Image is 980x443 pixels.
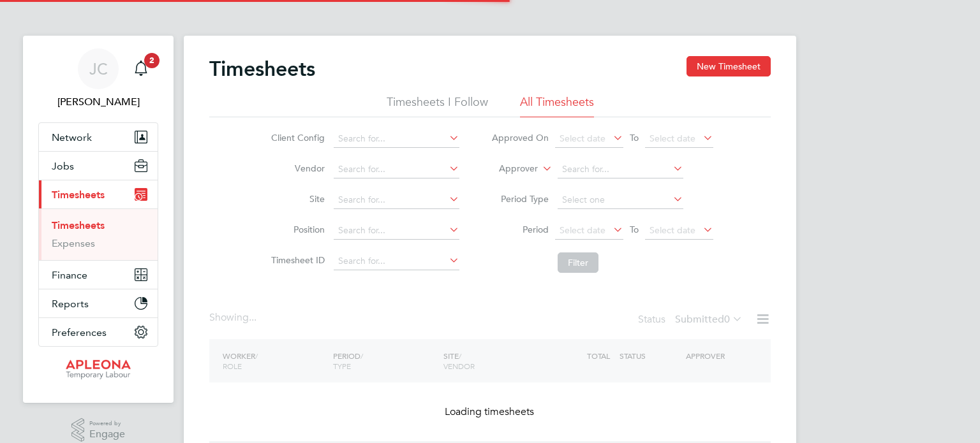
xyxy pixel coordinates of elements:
li: Timesheets I Follow [387,94,488,117]
div: Timesheets [39,208,158,260]
label: Period [491,224,549,235]
button: Jobs [39,152,158,180]
a: Timesheets [52,219,105,231]
label: Approved On [491,132,549,143]
a: JC[PERSON_NAME] [38,48,158,110]
span: Powered by [89,418,125,429]
span: Finance [52,269,87,281]
button: Preferences [39,318,158,346]
a: 2 [128,48,154,89]
a: Go to home page [38,359,158,380]
span: 2 [144,53,160,68]
span: To [626,129,642,146]
span: Select date [650,224,695,236]
span: James Croxford [38,94,158,110]
button: Timesheets [39,180,158,208]
label: Vendor [267,163,325,174]
span: JC [89,61,108,77]
nav: Main navigation [23,36,174,403]
input: Search for... [334,161,459,178]
input: Search for... [558,161,683,178]
button: Reports [39,289,158,317]
span: Select date [650,133,695,144]
button: Finance [39,261,158,289]
span: ... [249,311,256,324]
button: Filter [558,252,598,273]
img: apleona-logo-retina.png [66,359,131,380]
a: Expenses [52,237,95,249]
span: Select date [560,133,605,144]
label: Site [267,193,325,205]
input: Search for... [334,252,459,270]
label: Submitted [675,313,743,326]
span: Reports [52,298,89,310]
label: Client Config [267,132,325,143]
h2: Timesheets [209,56,315,82]
button: New Timesheet [687,56,771,76]
span: Engage [89,429,125,440]
span: Network [52,131,92,143]
label: Timesheet ID [267,254,325,266]
span: To [626,221,642,238]
input: Search for... [334,222,459,240]
span: Jobs [52,160,74,172]
button: Network [39,123,158,151]
label: Period Type [491,193,549,205]
li: All Timesheets [520,94,594,117]
label: Position [267,224,325,235]
input: Search for... [334,191,459,209]
input: Search for... [334,130,459,148]
span: Preferences [52,326,107,338]
span: 0 [724,313,730,326]
a: Powered byEngage [71,418,126,442]
span: Timesheets [52,189,105,201]
span: Select date [560,224,605,236]
div: Showing [209,311,259,324]
div: Status [638,311,745,329]
label: Approver [480,163,538,175]
input: Select one [558,191,683,209]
